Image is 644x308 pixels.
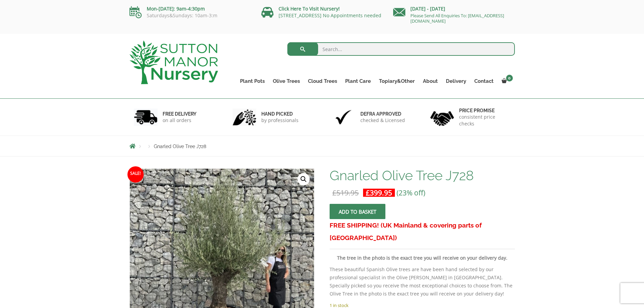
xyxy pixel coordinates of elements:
input: Search... [287,42,515,56]
a: Please Send All Enquiries To: [EMAIL_ADDRESS][DOMAIN_NAME] [410,13,504,24]
button: Add to basket [330,204,385,219]
span: £ [366,188,370,197]
h6: hand picked [261,111,299,117]
a: Contact [470,76,498,86]
a: Delivery [442,76,470,86]
p: on all orders [163,117,196,124]
span: Sale! [127,166,144,183]
span: 0 [506,75,513,81]
a: Cloud Trees [304,76,341,86]
img: logo [129,41,218,84]
p: These beautiful Spanish Olive trees are have been hand selected by our professional specialist in... [330,265,515,298]
a: [STREET_ADDRESS] No Appointments needed [279,12,381,19]
span: Gnarled Olive Tree J728 [154,144,206,149]
a: View full-screen image gallery [297,173,310,185]
p: checked & Licensed [360,117,405,124]
p: Saturdays&Sundays: 10am-3:m [129,13,251,18]
p: Mon-[DATE]: 9am-4:30pm [129,5,251,13]
h6: Price promise [459,108,510,114]
p: consistent price checks [459,114,510,127]
h3: FREE SHIPPING! (UK Mainland & covering parts of [GEOGRAPHIC_DATA]) [330,219,515,244]
h6: Defra approved [360,111,405,117]
h6: FREE DELIVERY [163,111,196,117]
img: 1.jpg [134,109,158,126]
p: by professionals [261,117,299,124]
a: Topiary&Other [375,76,419,86]
a: Click Here To Visit Nursery! [279,5,340,12]
img: 4.jpg [430,107,454,127]
a: 0 [498,76,515,86]
a: Plant Care [341,76,375,86]
h1: Gnarled Olive Tree J728 [330,168,515,183]
span: £ [332,188,336,197]
a: About [419,76,442,86]
bdi: 519.95 [332,188,359,197]
a: Olive Trees [269,76,304,86]
bdi: 399.95 [366,188,392,197]
p: [DATE] - [DATE] [393,5,515,13]
span: (23% off) [397,188,425,197]
img: 3.jpg [332,109,355,126]
img: 2.jpg [233,109,256,126]
nav: Breadcrumbs [129,143,515,149]
strong: The tree in the photo is the exact tree you will receive on your delivery day. [337,255,507,261]
a: Plant Pots [236,76,269,86]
